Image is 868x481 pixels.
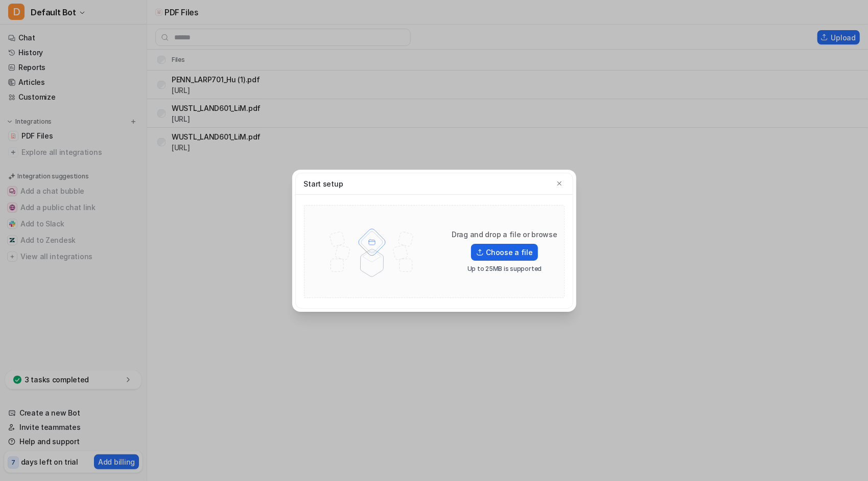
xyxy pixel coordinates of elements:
p: Up to 25MB is supported [467,265,542,273]
label: Choose a file [471,244,537,261]
img: Upload icon [476,249,484,256]
p: Drag and drop a file or browse [452,230,557,240]
img: File upload illustration [315,216,429,287]
p: Start setup [304,178,343,189]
